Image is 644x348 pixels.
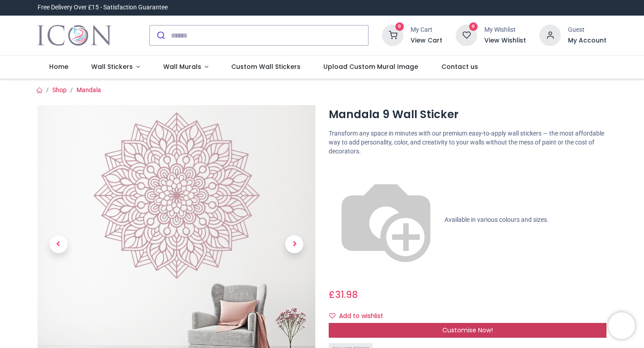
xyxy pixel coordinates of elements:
a: 0 [382,31,403,38]
a: View Wishlist [484,36,526,45]
button: Add to wishlistAdd to wishlist [329,309,391,324]
div: My Wishlist [484,25,526,34]
span: Contact us [441,62,478,71]
p: Transform any space in minutes with our premium easy-to-apply wall stickers — the most affordable... [329,129,606,156]
iframe: Customer reviews powered by Trustpilot [419,3,606,12]
span: £ [329,288,358,301]
sup: 0 [469,22,478,31]
img: Icon Wall Stickers [38,23,111,48]
iframe: Brevo live chat [608,312,635,339]
span: Custom Wall Stickers [231,62,301,71]
img: color-wheel.png [329,163,443,277]
a: Logo of Icon Wall Stickers [38,23,111,48]
div: My Cart [411,25,442,34]
sup: 0 [395,22,404,31]
span: Previous [50,235,68,253]
a: Previous [38,147,79,341]
div: Guest [568,25,606,34]
i: Add to wishlist [329,313,335,319]
button: Submit [150,25,171,45]
span: Wall Stickers [91,62,133,71]
div: Free Delivery Over £15 - Satisfaction Guarantee [38,3,168,12]
a: My Account [568,36,606,45]
span: Upload Custom Mural Image [323,62,418,71]
span: Next [285,235,303,253]
span: Customise Now! [442,326,493,335]
a: Wall Murals [152,55,220,79]
span: Home [49,62,68,71]
span: 31.98 [335,288,358,301]
a: View Cart [411,36,442,45]
h1: Mandala 9 Wall Sticker [329,107,606,122]
a: 0 [456,31,477,38]
a: Shop [52,86,67,93]
span: Wall Murals [163,62,201,71]
a: Mandala [76,86,101,93]
span: Available in various colours and sizes. [445,216,549,223]
a: Next [274,147,315,341]
a: Wall Stickers [80,55,152,79]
